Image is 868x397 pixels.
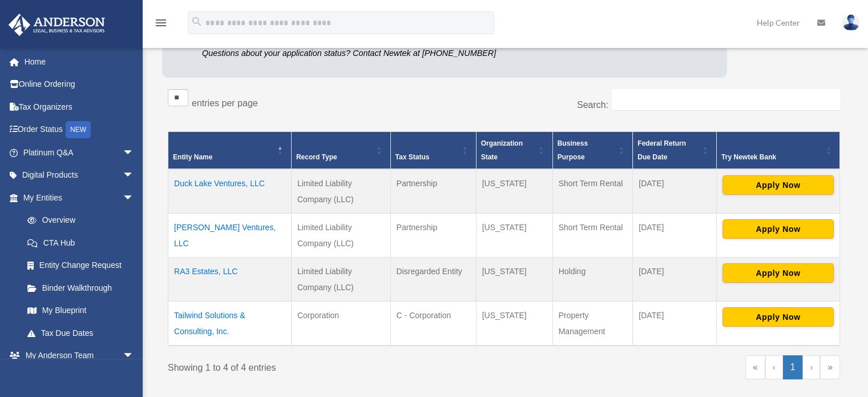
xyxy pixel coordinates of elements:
[842,14,859,31] img: User Pic
[745,355,765,379] a: First
[123,141,146,165] span: arrow_drop_down
[390,257,476,301] td: Disregarded Entity
[577,100,608,110] label: Search:
[8,186,146,209] a: My Entitiesarrow_drop_down
[291,131,390,169] th: Record Type: Activate to sort
[296,153,337,161] span: Record Type
[8,118,151,142] a: Order StatusNEW
[8,141,151,164] a: Platinum Q&Aarrow_drop_down
[66,121,91,138] div: NEW
[5,14,108,36] img: Anderson Advisors Platinum Portal
[481,139,523,161] span: Organization State
[16,299,146,322] a: My Blueprint
[8,73,151,96] a: Online Ordering
[8,95,151,118] a: Tax Organizers
[552,301,633,346] td: Property Management
[168,131,292,169] th: Entity Name: Activate to invert sorting
[173,153,212,161] span: Entity Name
[291,213,390,257] td: Limited Liability Company (LLC)
[476,131,552,169] th: Organization State: Activate to sort
[633,301,717,346] td: [DATE]
[633,131,717,169] th: Federal Return Due Date: Activate to sort
[154,16,168,30] i: menu
[721,150,822,164] div: Try Newtek Bank
[291,301,390,346] td: Corporation
[168,355,495,376] div: Showing 1 to 4 of 4 entries
[168,257,292,301] td: RA3 Estates, LLC
[16,254,146,277] a: Entity Change Request
[722,175,834,195] button: Apply Now
[552,131,633,169] th: Business Purpose: Activate to sort
[291,257,390,301] td: Limited Liability Company (LLC)
[390,131,476,169] th: Tax Status: Activate to sort
[16,322,146,344] a: Tax Due Dates
[168,301,292,346] td: Tailwind Solutions & Consulting, Inc.
[637,139,686,161] span: Federal Return Due Date
[192,98,258,108] label: entries per page
[722,219,834,239] button: Apply Now
[123,186,146,210] span: arrow_drop_down
[168,169,292,214] td: Duck Lake Ventures, LLC
[291,169,390,214] td: Limited Liability Company (LLC)
[552,257,633,301] td: Holding
[16,231,146,254] a: CTA Hub
[395,153,430,161] span: Tax Status
[390,213,476,257] td: Partnership
[722,307,834,327] button: Apply Now
[16,209,140,232] a: Overview
[8,344,151,367] a: My Anderson Teamarrow_drop_down
[633,257,717,301] td: [DATE]
[476,213,552,257] td: [US_STATE]
[191,15,203,28] i: search
[123,164,146,187] span: arrow_drop_down
[16,276,146,299] a: Binder Walkthrough
[390,169,476,214] td: Partnership
[716,131,839,169] th: Try Newtek Bank : Activate to sort
[552,213,633,257] td: Short Term Rental
[476,301,552,346] td: [US_STATE]
[476,257,552,301] td: [US_STATE]
[552,169,633,214] td: Short Term Rental
[722,263,834,283] button: Apply Now
[476,169,552,214] td: [US_STATE]
[633,213,717,257] td: [DATE]
[8,50,151,73] a: Home
[202,46,551,61] p: Questions about your application status? Contact Newtek at [PHONE_NUMBER]
[8,164,151,187] a: Digital Productsarrow_drop_down
[154,20,168,30] a: menu
[390,301,476,346] td: C - Corporation
[558,139,588,161] span: Business Purpose
[633,169,717,214] td: [DATE]
[168,213,292,257] td: [PERSON_NAME] Ventures, LLC
[123,344,146,368] span: arrow_drop_down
